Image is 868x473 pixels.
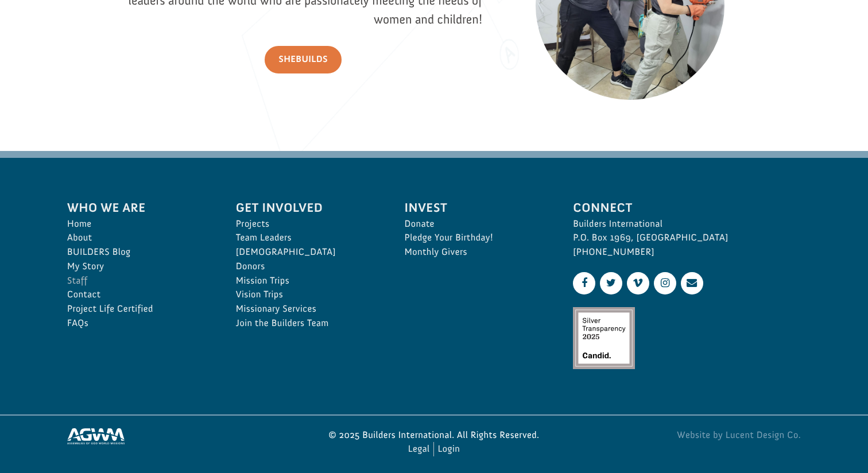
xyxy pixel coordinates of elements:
a: SheBUILDS [265,46,342,74]
a: Projects [236,217,379,231]
a: Contact Us [681,272,703,294]
img: Silver Transparency Rating for 2025 by Candid [573,307,635,369]
a: Monthly Givers [405,245,548,259]
a: BUILDERS Blog [67,245,211,259]
img: US.png [21,46,29,54]
a: Pledge Your Birthday! [405,231,548,245]
a: Instagram [654,272,676,294]
a: Team Leaders [236,231,379,245]
a: Twitter [600,272,622,294]
div: to [21,36,158,44]
strong: Builders International [27,35,97,44]
a: Home [67,217,211,231]
img: Assemblies of God World Missions [67,428,125,444]
span: Invest [405,198,548,217]
a: Missionary Services [236,302,379,316]
a: Donors [236,259,379,274]
p: Builders International P.O. Box 1969, [GEOGRAPHIC_DATA] [PHONE_NUMBER] [573,217,801,259]
a: Contact [67,288,211,302]
a: Staff [67,274,211,288]
span: Tulsa , [GEOGRAPHIC_DATA] [31,46,117,54]
a: [DEMOGRAPHIC_DATA] [236,245,379,259]
p: © 2025 Builders International. All Rights Reserved. [315,428,554,443]
a: Donate [405,217,548,231]
a: Join the Builders Team [236,316,379,331]
div: [PERSON_NAME] &Faith G. donated $100 [21,11,158,34]
span: Get Involved [236,198,379,217]
span: Connect [573,198,801,217]
a: FAQs [67,316,211,331]
a: Vimeo [627,272,649,294]
a: Website by Lucent Design Co. [561,428,801,443]
a: Legal [408,442,430,456]
a: About [67,231,211,245]
img: emoji thumbsUp [84,24,93,33]
button: Donate [162,23,214,44]
span: Who We Are [67,198,211,217]
a: My Story [67,259,211,274]
a: Login [437,442,460,456]
a: Project Life Certified [67,302,211,316]
a: Mission Trips [236,274,379,288]
a: Vision Trips [236,288,379,302]
a: Facebook [573,272,595,294]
